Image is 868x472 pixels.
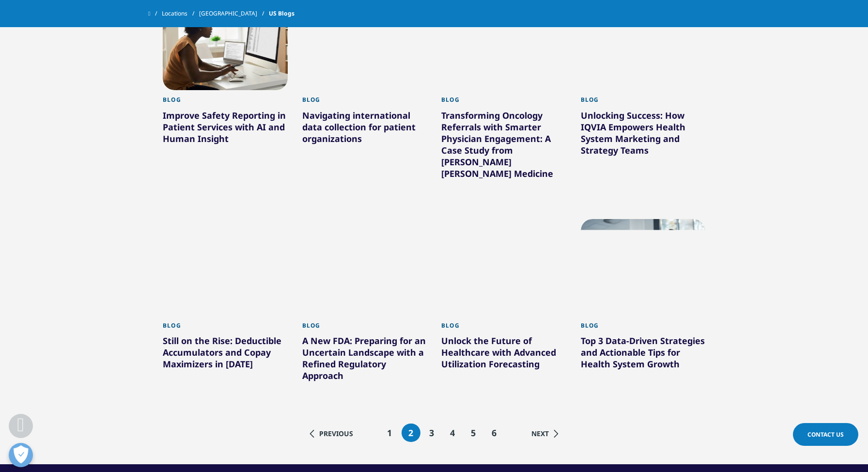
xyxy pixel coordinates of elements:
[581,316,706,395] a: Blog Top 3 Data-Driven Strategies and Actionable Tips for Health System Growth
[162,5,199,22] a: Locations
[551,430,561,438] svg: Right Arrow
[387,427,392,439] span: Page 1
[581,335,706,374] div: Top 3 Data-Driven Strategies and Actionable Tips for Health System Growth
[199,5,269,22] a: [GEOGRAPHIC_DATA]
[269,5,294,22] span: US Blogs
[163,316,288,395] a: Blog Still on the Rise: Deductible Accumulators and Copay Maximizers in [DATE]
[163,90,288,169] a: Blog Improve Safety Reporting in Patient Services with AI and Human Insight
[302,316,427,407] a: Blog A New FDA: Preparing for an Uncertain Landscape with a Refined Regulatory Approach
[581,96,706,109] div: Blog
[441,90,566,204] a: Blog Transforming Oncology Referrals with Smarter Physician Engagement: A Case Study from [PERSON...
[441,110,566,183] div: Transforming Oncology Referrals with Smarter Physician Engagement: A Case Study from [PERSON_NAME...
[441,322,566,335] div: Blog
[302,90,427,169] a: Blog Navigating international data collection for patient organizations
[163,322,288,335] div: Blog
[408,427,414,439] span: Page 2
[302,322,427,335] div: Blog
[450,427,455,439] span: Page 4
[9,443,33,467] button: Open Preferences
[531,427,561,439] span: Next
[317,429,353,438] span: Previous
[307,430,317,438] svg: Left Arrow
[581,322,706,335] div: Blog
[302,110,427,148] div: Navigating international data collection for patient organizations
[581,90,706,181] a: Blog Unlocking Success: How IQVIA Empowers Health System Marketing and Strategy Teams
[441,316,566,395] a: Blog Unlock the Future of Healthcare with Advanced Utilization Forecasting
[807,430,844,439] span: Contact Us
[299,421,568,444] div: Pagination
[581,110,706,160] div: Unlocking Success: How IQVIA Empowers Health System Marketing and Strategy Teams
[163,96,288,109] div: Blog
[441,96,566,109] div: Blog
[429,427,434,439] span: Page 3
[492,427,497,439] span: Page 6
[163,110,288,148] div: Improve Safety Reporting in Patient Services with AI and Human Insight
[471,427,476,439] span: Page 5
[793,423,858,446] a: Contact Us
[163,335,288,374] div: Still on the Rise: Deductible Accumulators and Copay Maximizers in [DATE]
[441,335,566,374] div: Unlock the Future of Healthcare with Advanced Utilization Forecasting
[302,96,427,109] div: Blog
[307,427,353,439] span: Previous
[531,429,551,438] span: Next
[302,335,427,385] div: A New FDA: Preparing for an Uncertain Landscape with a Refined Regulatory Approach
